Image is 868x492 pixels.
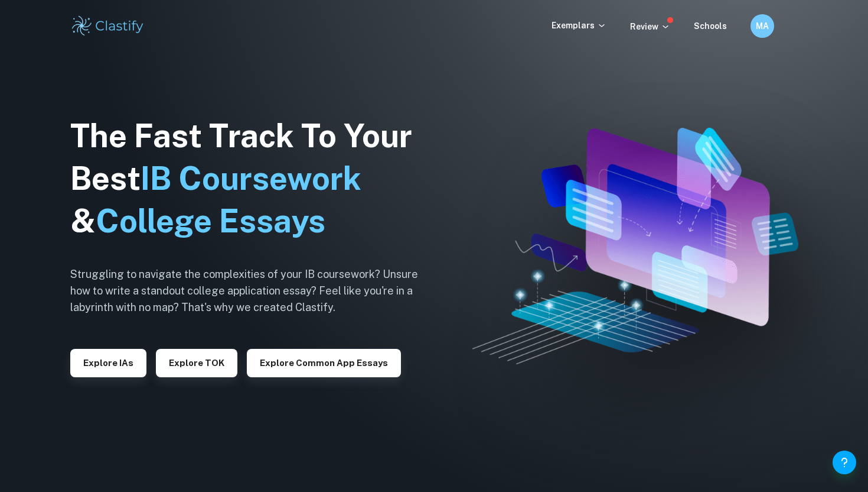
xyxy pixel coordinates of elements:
button: Help and Feedback [833,451,856,474]
a: Schools [694,21,727,31]
button: MA [750,14,774,38]
img: Clastify hero [472,128,798,364]
img: Clastify logo [70,14,145,38]
h6: MA [756,20,769,33]
p: Exemplars [552,19,606,32]
h1: The Fast Track To Your Best & [70,115,436,242]
p: Review [630,20,670,33]
button: Explore IAs [70,349,146,377]
button: Explore TOK [156,349,237,377]
span: IB Coursework [141,160,361,197]
a: Explore IAs [70,357,146,368]
a: Explore TOK [156,357,237,368]
button: Explore Common App essays [247,349,401,377]
a: Explore Common App essays [247,357,401,368]
h6: Struggling to navigate the complexities of your IB coursework? Unsure how to write a standout col... [70,266,436,316]
span: College Essays [96,202,325,239]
